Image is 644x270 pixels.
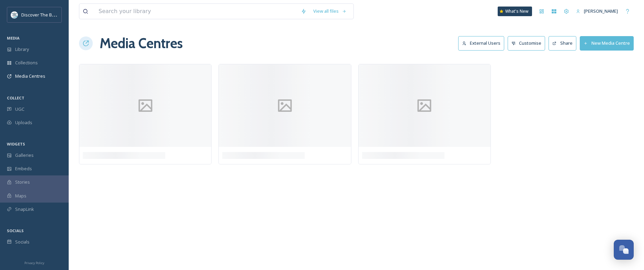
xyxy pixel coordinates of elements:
[7,228,24,233] span: SOCIALS
[15,193,26,199] span: Maps
[7,95,24,100] span: COLLECT
[7,35,20,41] span: MEDIA
[7,141,25,147] span: WIDGETS
[15,106,24,112] span: UGC
[11,11,18,18] img: 1710423113617.jpeg
[458,36,508,50] a: External Users
[498,7,532,16] a: What's New
[573,4,621,18] a: [PERSON_NAME]
[15,179,30,185] span: Stories
[458,36,504,50] button: External Users
[15,206,34,213] span: SnapLink
[95,4,297,19] input: Search your library
[310,4,350,18] a: View all files
[21,11,58,18] span: Discover The Blue
[15,60,38,66] span: Collections
[15,165,32,172] span: Embeds
[15,239,30,245] span: Socials
[15,73,45,79] span: Media Centres
[614,240,634,260] button: Open Chat
[15,152,34,159] span: Galleries
[508,36,549,50] a: Customise
[584,8,618,14] span: [PERSON_NAME]
[549,36,576,50] button: Share
[15,46,29,53] span: Library
[24,261,44,265] span: Privacy Policy
[508,36,545,50] button: Customise
[580,36,634,50] button: New Media Centre
[100,33,183,54] h1: Media Centres
[15,119,32,126] span: Uploads
[24,258,44,267] a: Privacy Policy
